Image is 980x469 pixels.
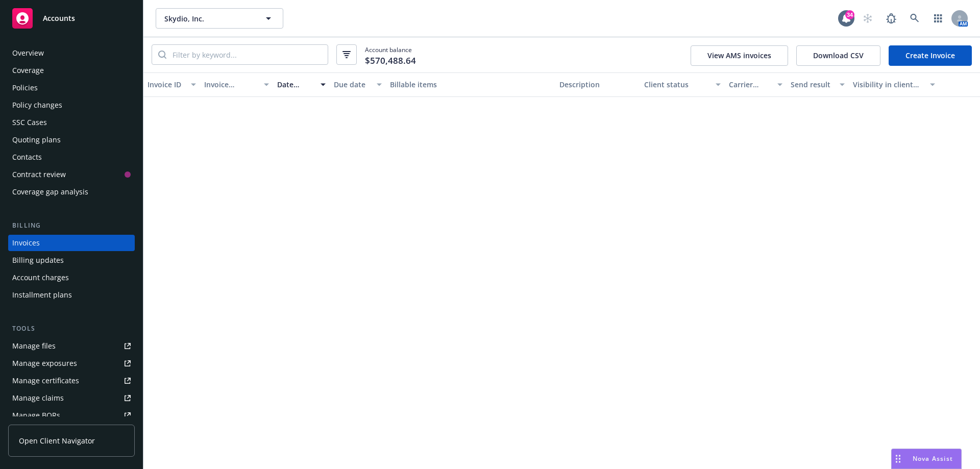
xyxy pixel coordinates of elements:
[8,184,135,200] a: Coverage gap analysis
[881,8,901,29] a: Report a Bug
[8,252,135,268] a: Billing updates
[904,8,925,29] a: Search
[12,45,44,61] div: Overview
[43,14,75,22] span: Accounts
[277,79,314,90] div: Date issued
[8,235,135,251] a: Invoices
[8,166,135,183] a: Contract review
[8,80,135,96] a: Policies
[928,8,948,29] a: Switch app
[555,72,640,97] button: Description
[849,72,939,97] button: Visibility in client dash
[644,79,709,90] div: Client status
[892,449,904,468] div: Drag to move
[156,8,283,29] button: Skydio, Inc.
[12,114,47,131] div: SSC Cases
[8,220,135,231] div: Billing
[725,72,787,97] button: Carrier status
[853,79,924,90] div: Visibility in client dash
[796,45,880,66] button: Download CSV
[12,407,60,424] div: Manage BORs
[8,390,135,406] a: Manage claims
[204,79,258,90] div: Invoice amount
[889,45,972,66] a: Create Invoice
[12,338,56,354] div: Manage files
[12,390,64,406] div: Manage claims
[845,10,854,19] div: 34
[386,72,555,97] button: Billable items
[12,80,38,96] div: Policies
[12,373,79,389] div: Manage certificates
[12,97,62,113] div: Policy changes
[164,13,253,24] span: Skydio, Inc.
[158,51,166,59] svg: Search
[365,45,416,64] span: Account balance
[12,269,69,286] div: Account charges
[640,72,725,97] button: Client status
[729,79,772,90] div: Carrier status
[791,79,834,90] div: Send result
[8,324,135,334] div: Tools
[166,45,328,64] input: Filter by keyword...
[19,435,95,446] span: Open Client Navigator
[891,449,962,469] button: Nova Assist
[8,355,135,372] a: Manage exposures
[8,269,135,286] a: Account charges
[691,45,788,66] button: View AMS invoices
[12,184,88,200] div: Coverage gap analysis
[8,62,135,79] a: Coverage
[12,62,44,79] div: Coverage
[12,252,64,268] div: Billing updates
[148,79,185,90] div: Invoice ID
[334,79,371,90] div: Due date
[857,8,878,29] a: Start snowing
[143,72,200,97] button: Invoice ID
[200,72,274,97] button: Invoice amount
[330,72,386,97] button: Due date
[273,72,330,97] button: Date issued
[913,454,953,463] span: Nova Assist
[559,79,636,90] div: Description
[8,114,135,131] a: SSC Cases
[787,72,849,97] button: Send result
[8,45,135,61] a: Overview
[12,132,61,148] div: Quoting plans
[8,287,135,303] a: Installment plans
[12,235,40,251] div: Invoices
[365,54,416,67] span: $570,488.64
[8,149,135,165] a: Contacts
[390,79,551,90] div: Billable items
[12,287,72,303] div: Installment plans
[8,338,135,354] a: Manage files
[12,149,42,165] div: Contacts
[12,166,66,183] div: Contract review
[12,355,77,372] div: Manage exposures
[8,373,135,389] a: Manage certificates
[8,97,135,113] a: Policy changes
[8,4,135,33] a: Accounts
[8,407,135,424] a: Manage BORs
[8,132,135,148] a: Quoting plans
